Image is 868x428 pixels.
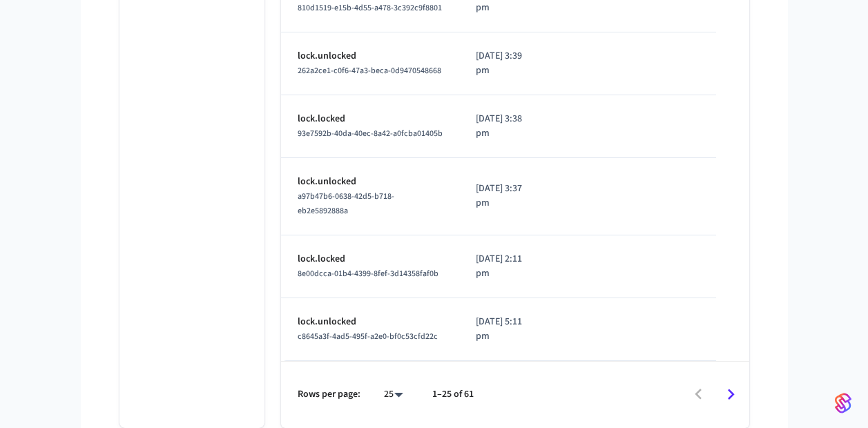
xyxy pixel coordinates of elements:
[476,252,537,281] p: [DATE] 2:11 pm
[835,392,851,414] img: SeamLogoGradient.69752ec5.svg
[298,331,438,342] span: c8645a3f-4ad5-495f-a2e0-bf0c53cfd22c
[715,378,747,411] button: Go to next page
[476,315,537,344] p: [DATE] 5:11 pm
[476,49,537,78] p: [DATE] 3:39 pm
[298,65,441,77] span: 262a2ce1-c0f6-47a3-beca-0d9470548668
[298,315,443,329] p: lock.unlocked
[298,175,443,189] p: lock.unlocked
[377,385,410,405] div: 25
[298,387,360,402] p: Rows per page:
[476,112,537,141] p: [DATE] 3:38 pm
[298,49,443,64] p: lock.unlocked
[298,112,443,126] p: lock.locked
[432,387,474,402] p: 1–25 of 61
[298,252,443,266] p: lock.locked
[298,128,443,139] span: 93e7592b-40da-40ec-8a42-a0fcba01405b
[298,2,442,14] span: 810d1519-e15b-4d55-a478-3c392c9f8801
[476,182,537,211] p: [DATE] 3:37 pm
[298,268,438,280] span: 8e00dcca-01b4-4399-8fef-3d14358faf0b
[298,191,394,217] span: a97b47b6-0638-42d5-b718-eb2e5892888a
